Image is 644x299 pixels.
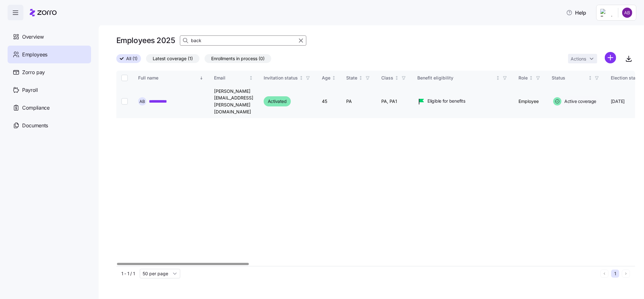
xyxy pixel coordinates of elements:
[347,74,358,81] div: State
[8,46,91,63] a: Employees
[571,57,586,61] span: Actions
[249,76,253,80] div: Not sorted
[139,99,145,104] span: A B
[529,76,533,80] div: Not sorted
[8,117,91,134] a: Documents
[317,71,341,85] th: AgeNot sorted
[22,51,47,59] span: Employees
[126,54,138,63] span: All (1)
[22,104,50,112] span: Compliance
[138,74,198,81] div: Full name
[605,52,616,63] svg: add icon
[563,98,597,105] span: Active coverage
[566,9,586,16] span: Help
[180,35,306,46] input: Search employees
[600,270,609,278] button: Previous page
[8,99,91,117] a: Compliance
[121,270,135,277] span: 1 - 1 / 1
[377,85,413,118] td: PA, PA1
[259,71,317,85] th: Invitation statusNot sorted
[332,76,336,80] div: Not sorted
[121,98,128,105] input: Select record 1
[377,71,413,85] th: ClassNot sorted
[395,76,399,80] div: Not sorted
[561,6,591,19] button: Help
[611,270,619,278] button: 1
[341,85,377,118] td: PA
[8,81,91,99] a: Payroll
[116,35,175,45] h1: Employees 2025
[382,74,394,81] div: Class
[600,9,613,16] img: Employer logo
[199,76,204,80] div: Sorted descending
[514,85,547,118] td: Employee
[428,98,465,104] span: Eligible for benefits
[317,85,341,118] td: 45
[418,74,495,81] div: Benefit eligibility
[359,76,363,80] div: Not sorted
[341,71,377,85] th: StateNot sorted
[121,75,128,81] input: Select all records
[514,71,547,85] th: RoleNot sorted
[211,54,265,63] span: Enrollments in process (0)
[611,74,639,81] div: Election start
[22,86,38,94] span: Payroll
[209,71,259,85] th: EmailNot sorted
[264,74,298,81] div: Invitation status
[547,71,606,85] th: StatusNot sorted
[8,28,91,46] a: Overview
[22,122,48,130] span: Documents
[22,68,45,76] span: Zorro pay
[413,71,514,85] th: Benefit eligibilityNot sorted
[22,33,44,41] span: Overview
[8,63,91,81] a: Zorro pay
[519,74,528,81] div: Role
[214,74,248,81] div: Email
[611,98,625,105] span: [DATE]
[622,270,630,278] button: Next page
[588,76,592,80] div: Not sorted
[209,85,259,118] td: [PERSON_NAME][EMAIL_ADDRESS][PERSON_NAME][DOMAIN_NAME]
[299,76,304,80] div: Not sorted
[153,54,193,63] span: Latest coverage (1)
[496,76,500,80] div: Not sorted
[268,98,287,105] span: Activated
[568,54,597,63] button: Actions
[322,74,330,81] div: Age
[622,8,632,18] img: c6b7e62a50e9d1badab68c8c9b51d0dd
[133,71,209,85] th: Full nameSorted descending
[552,74,587,81] div: Status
